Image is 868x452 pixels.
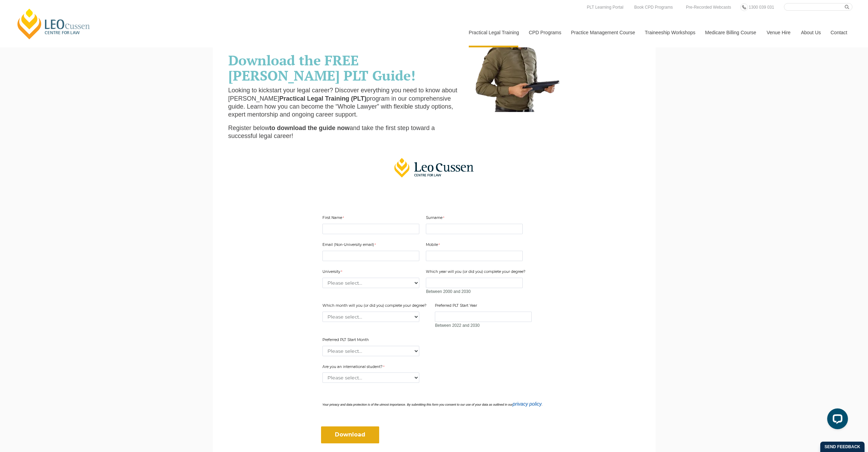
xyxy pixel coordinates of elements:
span: Looking to kickstart your legal career? Discover everything you need to know about [PERSON_NAME] [228,87,457,102]
span: Practical Legal Training (PLT) [280,95,367,102]
label: University [322,269,344,276]
span: Register below [228,124,269,131]
a: Venue Hire [761,18,796,47]
select: Which month will you (or did you) complete your degree? [322,312,419,322]
input: Surname [426,224,523,234]
a: privacy policy [513,401,542,407]
iframe: LiveChat chat widget [822,406,851,435]
input: Email (Non-University email) [322,251,419,261]
span: 1300 039 031 [749,5,774,10]
a: Practical Legal Training [464,18,524,47]
select: Preferred PLT Start Month [322,346,419,356]
a: [PERSON_NAME] Centre for Law [16,8,92,40]
input: Preferred PLT Start Year [435,312,532,322]
strong: Download the FREE [PERSON_NAME] PLT Guide! [228,51,415,84]
label: Are you an international student? [322,364,392,371]
a: Contact [825,18,852,47]
a: Traineeship Workshops [640,18,700,47]
i: Your privacy and data protection is of the utmost importance. By submitting this form you consent... [322,403,543,406]
input: Download [321,426,379,443]
label: Which year will you (or did you) complete your degree? [426,269,527,276]
a: Pre-Recorded Webcasts [684,3,733,11]
a: CPD Programs [523,18,566,47]
span: and take the first step toward a successful legal career! [228,124,435,139]
label: Which month will you (or did you) complete your degree? [322,303,428,310]
label: Email (Non-University email) [322,242,377,249]
span: program in our comprehensive guide. Learn how you can become the “Whole Lawyer” with flexible stu... [228,95,453,118]
input: Mobile [426,251,523,261]
input: First Name [322,224,419,234]
select: Are you an international student? [322,372,419,383]
label: Surname [426,215,446,222]
label: First Name [322,215,346,222]
label: Preferred PLT Start Year [435,303,479,310]
span: Between 2022 and 2030 [435,323,479,328]
span: Between 2000 and 2030 [426,289,470,294]
a: Book CPD Programs [632,3,674,11]
input: Which year will you (or did you) complete your degree? [426,278,523,288]
a: 1300 039 031 [747,3,776,11]
a: PLT Learning Portal [585,3,625,11]
select: University [322,278,419,288]
a: About Us [796,18,825,47]
a: Medicare Billing Course [700,18,761,47]
label: Preferred PLT Start Month [322,337,371,344]
span: to download the guide now [269,124,350,131]
a: Practice Management Course [566,18,640,47]
label: Mobile [426,242,441,249]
